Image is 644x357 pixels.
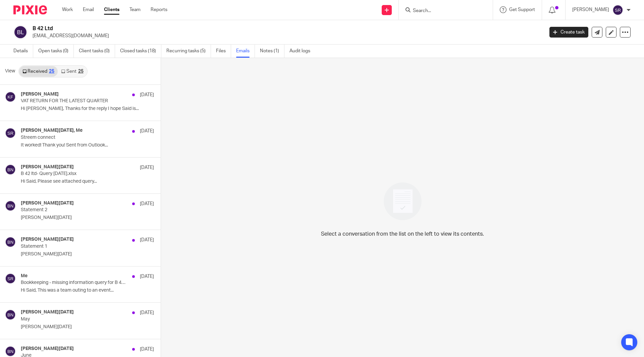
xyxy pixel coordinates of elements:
img: image [379,178,426,225]
a: Emails [236,45,255,58]
a: Files [216,45,231,58]
a: Recurring tasks (5) [166,45,211,58]
img: svg%3E [5,346,16,357]
p: It worked! Thank you! Sent from Outlook... [21,142,154,148]
h4: [PERSON_NAME][DATE] [21,346,74,352]
p: Hi Said, Please see attached query... [21,179,154,184]
h4: [PERSON_NAME][DATE] [21,200,74,206]
a: Audit logs [289,45,315,58]
img: Pixie [13,5,47,14]
p: Hi Said, This was a team outing to an event... [21,288,154,293]
p: Bookkeeping - missing information query for B 42 Ltd [21,280,127,286]
p: VAT RETURN FOR THE LATEST QUARTER [21,98,127,104]
div: 25 [78,69,84,74]
h4: [PERSON_NAME][DATE] [21,237,74,242]
p: [PERSON_NAME] [572,6,609,13]
p: [DATE] [140,237,154,243]
p: Statement 1 [21,244,127,249]
p: [DATE] [140,309,154,316]
p: [DATE] [140,200,154,207]
p: B 42 ltd- Query [DATE].xlsx [21,171,127,177]
h4: [PERSON_NAME] [21,92,59,97]
h4: [PERSON_NAME][DATE] [21,164,74,170]
h4: Me [21,273,28,279]
img: svg%3E [5,200,16,211]
p: Select a conversation from the list on the left to view its contents. [321,230,484,238]
img: svg%3E [612,5,623,15]
a: Received25 [19,66,58,77]
h4: [PERSON_NAME][DATE], Me [21,128,83,133]
img: svg%3E [5,164,16,175]
p: Streem connect [21,135,127,140]
img: svg%3E [5,128,16,138]
img: svg%3E [5,309,16,320]
a: Team [129,6,141,13]
p: [PERSON_NAME][DATE] [21,251,154,257]
a: Closed tasks (18) [120,45,161,58]
a: Details [13,45,33,58]
p: [DATE] [140,92,154,98]
h4: [PERSON_NAME][DATE] [21,309,74,315]
a: Email [83,6,94,13]
p: [DATE] [140,128,154,134]
a: Sent25 [58,66,87,77]
p: Statement 2 [21,207,127,213]
p: [DATE] [140,273,154,280]
a: Client tasks (0) [79,45,115,58]
img: svg%3E [13,25,28,39]
p: [PERSON_NAME][DATE] [21,324,154,330]
a: Open tasks (0) [38,45,74,58]
h2: B 42 Ltd [33,25,438,32]
img: svg%3E [5,237,16,247]
p: [EMAIL_ADDRESS][DOMAIN_NAME] [33,33,539,39]
a: Clients [104,6,119,13]
a: Create task [549,27,588,38]
a: Notes (1) [260,45,284,58]
span: Get Support [509,7,535,12]
p: [DATE] [140,346,154,353]
span: View [5,68,15,75]
div: 25 [49,69,54,74]
a: Work [62,6,73,13]
a: Reports [151,6,167,13]
p: [PERSON_NAME][DATE] [21,215,154,221]
p: May [21,316,127,322]
input: Search [412,8,473,14]
img: svg%3E [5,92,16,102]
img: svg%3E [5,273,16,284]
p: [DATE] [140,164,154,171]
p: Hi [PERSON_NAME], Thanks for the reply I hope Said is... [21,106,154,112]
